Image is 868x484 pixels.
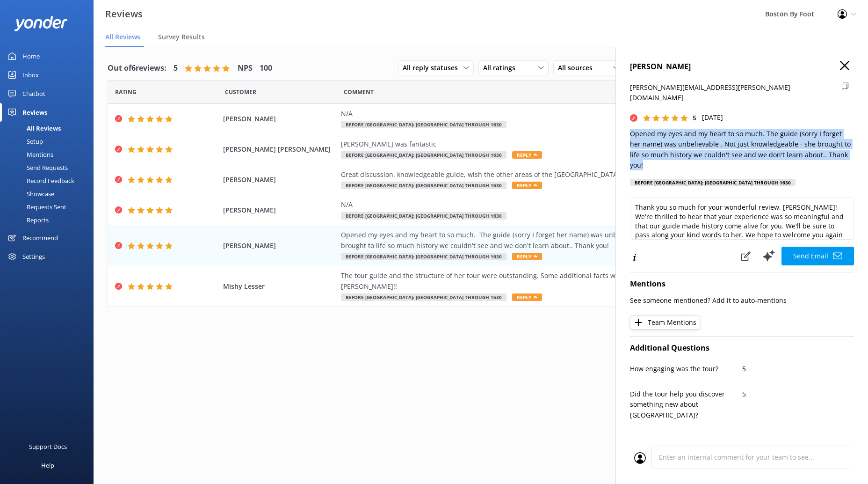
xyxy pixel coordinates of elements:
[6,148,94,161] a: Mentions
[6,161,68,174] div: Send Requests
[6,200,94,213] a: Requests Sent
[630,82,836,103] p: [PERSON_NAME][EMAIL_ADDRESS][PERSON_NAME][DOMAIN_NAME]
[22,228,58,247] div: Recommend
[840,61,849,71] button: Close
[693,113,696,122] span: 5
[6,200,66,213] div: Requests Sent
[108,62,166,74] h4: Out of 6 reviews:
[223,281,336,292] span: Mishy Lesser
[223,114,336,124] span: [PERSON_NAME]
[630,342,854,354] h4: Additional Questions
[341,169,767,180] div: Great discussion, knowledgeable guide, wish the other areas of the [GEOGRAPHIC_DATA] was mentione...
[630,315,700,330] button: Team Mentions
[630,129,854,171] p: Opened my eyes and my heart to so much. The guide (sorry I forget her name) was unbelievable . No...
[344,88,374,96] span: Question
[6,135,43,148] div: Setup
[781,247,854,265] button: Send Email
[14,16,68,31] img: yonder-white-logo.png
[238,62,253,74] h4: NPS
[341,253,506,260] span: Before [GEOGRAPHIC_DATA]: [GEOGRAPHIC_DATA] Through 1630
[41,456,54,475] div: Help
[105,32,140,42] span: All Reviews
[341,139,767,149] div: [PERSON_NAME] was fantastic
[341,109,767,119] div: N/A
[260,62,272,74] h4: 100
[6,161,94,174] a: Send Requests
[158,32,205,42] span: Survey Results
[630,389,742,420] p: Did the tour help you discover something new about [GEOGRAPHIC_DATA]?
[512,182,542,189] span: Reply
[630,179,796,186] div: Before [GEOGRAPHIC_DATA]: [GEOGRAPHIC_DATA] Through 1630
[630,364,742,374] p: How engaging was the tour?
[702,112,723,123] p: [DATE]
[6,135,94,148] a: Setup
[22,47,40,66] div: Home
[223,205,336,215] span: [PERSON_NAME]
[223,241,336,251] span: [PERSON_NAME]
[341,271,767,292] div: The tour guide and the structure of her tour were outstanding. Some additional facts would make t...
[341,199,767,210] div: N/A
[630,61,854,73] h4: [PERSON_NAME]
[512,293,542,301] span: Reply
[6,187,94,200] a: Showcase
[223,144,336,154] span: [PERSON_NAME] [PERSON_NAME]
[6,148,53,161] div: Mentions
[341,182,506,189] span: Before [GEOGRAPHIC_DATA]: [GEOGRAPHIC_DATA] Through 1630
[630,295,854,306] p: See someone mentioned? Add it to auto-mentions
[403,63,463,73] span: All reply statuses
[512,253,542,260] span: Reply
[341,212,506,220] span: Before [GEOGRAPHIC_DATA]: [GEOGRAPHIC_DATA] Through 1630
[174,62,178,74] h4: 5
[6,122,94,135] a: All Reviews
[223,175,336,185] span: [PERSON_NAME]
[22,247,45,266] div: Settings
[742,364,854,374] p: 5
[6,213,49,227] div: Reports
[6,174,74,187] div: Record Feedback
[341,151,506,159] span: Before [GEOGRAPHIC_DATA]: [GEOGRAPHIC_DATA] Through 1630
[512,151,542,159] span: Reply
[630,278,854,290] h4: Mentions
[225,88,256,96] span: Date
[22,84,45,103] div: Chatbot
[22,66,39,84] div: Inbox
[6,174,94,187] a: Record Feedback
[6,122,61,135] div: All Reviews
[558,63,598,73] span: All sources
[341,293,506,301] span: Before [GEOGRAPHIC_DATA]: [GEOGRAPHIC_DATA] Through 1630
[341,121,506,128] span: Before [GEOGRAPHIC_DATA]: [GEOGRAPHIC_DATA] Through 1630
[115,88,137,96] span: Date
[29,437,67,456] div: Support Docs
[6,213,94,227] a: Reports
[483,63,521,73] span: All ratings
[22,103,47,122] div: Reviews
[742,389,854,399] p: 5
[105,7,143,22] h3: Reviews
[630,198,854,240] textarea: Thank you so much for your wonderful review, [PERSON_NAME]! We're thrilled to hear that your expe...
[341,230,767,251] div: Opened my eyes and my heart to so much. The guide (sorry I forget her name) was unbelievable . No...
[634,452,646,464] img: user_profile.svg
[6,187,54,200] div: Showcase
